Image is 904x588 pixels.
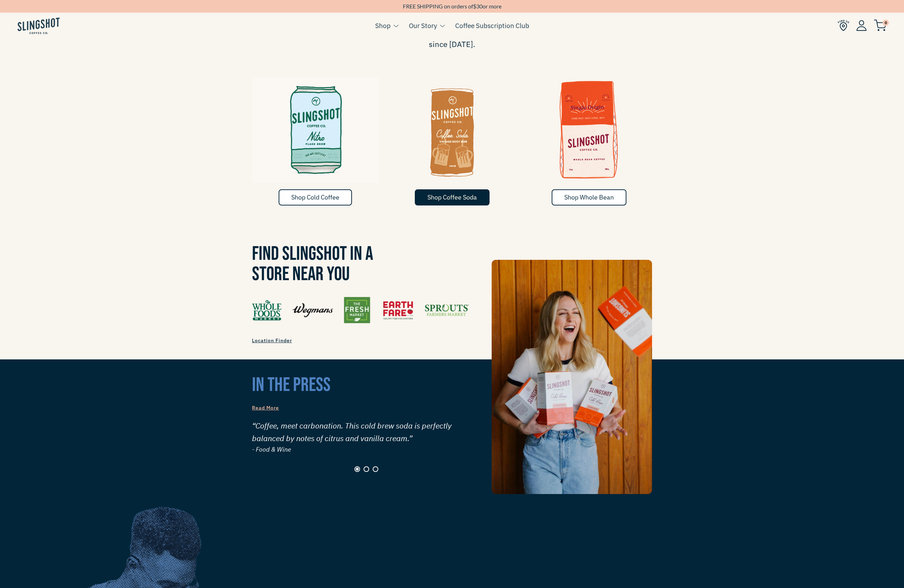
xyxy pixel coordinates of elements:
[874,21,886,30] a: 0
[856,20,867,31] img: Account
[252,77,378,182] img: Cold & Flash Brew
[252,337,292,344] span: Location Finder
[252,373,331,397] span: in the press
[492,260,652,494] img: catch-1635630660222_1200x.jpg
[373,466,378,472] button: Page 3
[252,297,469,323] img: Find Us
[409,20,437,31] a: Our Story
[389,77,515,182] img: Coffee Soda
[473,3,476,9] span: $
[252,242,373,286] span: Find Slingshot in a Store Near You
[564,193,614,201] span: Shop Whole Bean
[455,20,529,31] a: Coffee Subscription Club
[354,466,360,472] button: Page 1
[552,189,626,205] a: Shop Whole Bean
[874,20,886,31] img: cart
[279,189,352,205] a: Shop Cold Coffee
[427,193,477,201] span: Shop Coffee Soda
[883,20,889,26] span: 0
[252,334,292,347] a: Location Finder
[252,445,481,455] span: - Food & Wine
[252,405,279,411] span: Read More
[252,404,279,412] a: Read More
[526,77,652,189] a: Whole Bean Coffee
[476,3,483,9] span: 30
[375,20,391,31] a: Shop
[838,20,849,31] img: Find Us
[252,419,481,445] span: “Coffee, meet carbonation. This cold brew soda is perfectly balanced by notes of citrus and vanil...
[389,77,515,189] a: Coffee Soda
[252,77,378,189] a: Cold & Flash Brew
[291,193,339,201] span: Shop Cold Coffee
[415,189,490,205] a: Shop Coffee Soda
[526,77,652,182] img: Whole Bean Coffee
[364,466,369,472] button: Page 2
